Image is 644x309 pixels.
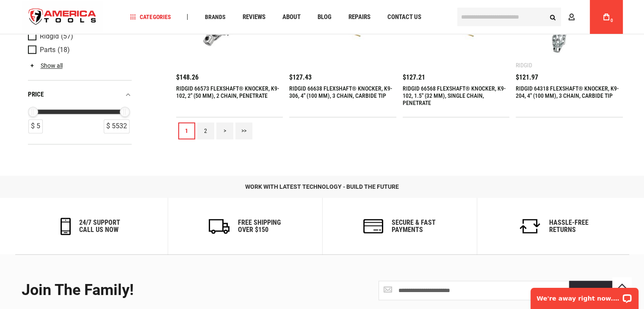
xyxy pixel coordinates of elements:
span: $127.43 [289,74,312,81]
span: Reviews [242,14,265,20]
a: 1 [178,122,195,139]
a: Show all [28,62,63,69]
h6: Hassle-Free Returns [549,219,589,234]
span: (18) [58,46,70,53]
div: price [28,89,132,100]
span: $121.97 [516,74,538,81]
span: $127.21 [403,74,425,81]
span: Brands [205,14,225,20]
span: 0 [611,18,613,23]
a: Repairs [344,11,374,23]
div: Join the Family! [22,282,316,299]
a: Contact Us [383,11,425,23]
span: (57) [61,33,73,40]
span: Contact Us [387,14,421,20]
button: Subscribe [569,281,623,300]
h6: 24/7 support call us now [79,219,120,234]
span: $148.26 [176,74,199,81]
a: RIDGID 66638 FLEXSHAFT® KNOCKER, K9-306, 4" (100 MM), 3 CHAIN, CARBIDE TIP [289,85,392,99]
a: 2 [197,122,214,139]
a: store logo [22,1,104,33]
button: Search [545,9,561,25]
div: $ 5532 [104,119,130,133]
h6: secure & fast payments [392,219,436,234]
a: Ridgid (57) [28,32,130,41]
iframe: LiveChat chat widget [525,282,644,309]
span: Blog [317,14,331,20]
a: Parts (18) [28,45,130,55]
a: RIDGID 66573 FLEXSHAFT® KNOCKER, K9-102, 2" (50 MM), 2 CHAIN, PENETRATE [176,85,279,99]
a: RIDGID 66568 FLEXSHAFT® KNOCKER, K9-102, 1.5" (32 MM), SINGLE CHAIN, PENETRATE [403,85,506,106]
a: About [278,11,304,23]
a: Blog [313,11,335,23]
img: America Tools [22,1,104,33]
span: About [282,14,300,20]
span: Categories [130,14,171,20]
h6: Free Shipping Over $150 [238,219,281,234]
a: Brands [201,11,229,23]
a: Reviews [238,11,269,23]
a: > [216,122,233,139]
div: $ 5 [28,119,43,133]
a: RIDGID 64318 FLEXSHAFT® KNOCKER, K9-204, 4" (100 MM), 3 CHAIN, CARBIDE TIP [516,85,619,99]
a: >> [235,122,252,139]
span: Parts [40,46,55,54]
div: Ridgid [516,62,532,69]
span: Repairs [348,14,370,20]
a: Categories [126,11,174,23]
span: Ridgid [40,33,59,40]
